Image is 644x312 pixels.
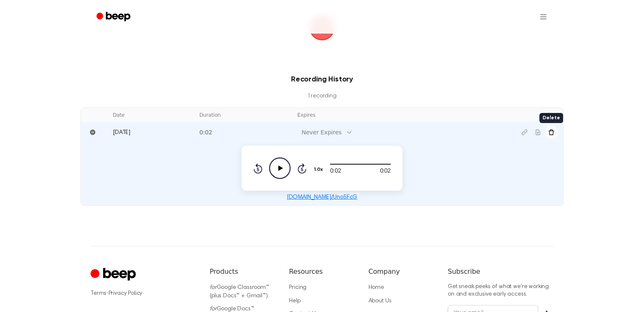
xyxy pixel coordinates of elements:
[369,267,434,277] h6: Company
[210,306,217,312] i: for
[330,167,341,176] span: 0:02
[194,108,292,122] th: Duration
[194,122,292,142] td: 0:02
[289,298,300,304] a: Help
[94,74,550,85] h3: Recording History
[113,130,130,136] span: [DATE]
[301,128,341,137] div: Never Expires
[210,285,269,299] a: forGoogle Classroom™ (plus Docs™ + Gmail™)
[210,267,275,277] h6: Products
[380,167,391,176] span: 0:02
[287,194,358,200] a: [DOMAIN_NAME]/Uno5FcG
[91,9,138,25] a: Beep
[531,126,545,139] button: Download recording
[289,267,355,277] h6: Resources
[448,283,553,298] p: Get sneak peeks of what we’re working on and exclusive early access.
[496,108,563,122] th: Actions
[545,126,558,139] button: Delete recording
[91,267,138,283] a: Cruip
[369,285,384,291] a: Home
[518,126,531,139] button: Copy link
[313,163,326,177] button: 1.0x
[210,306,254,312] a: forGoogle Docs™
[108,108,194,122] th: Date
[94,92,550,101] p: 1 recording
[91,291,106,296] a: Terms
[309,15,335,40] button: Beep Logo
[86,126,99,139] button: Pause
[369,298,392,304] a: About Us
[289,285,306,291] a: Pricing
[533,7,553,27] button: Open menu
[448,267,553,277] h6: Subscribe
[91,289,196,298] div: ·
[109,291,143,296] a: Privacy Policy
[210,285,217,291] i: for
[292,108,496,122] th: Expires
